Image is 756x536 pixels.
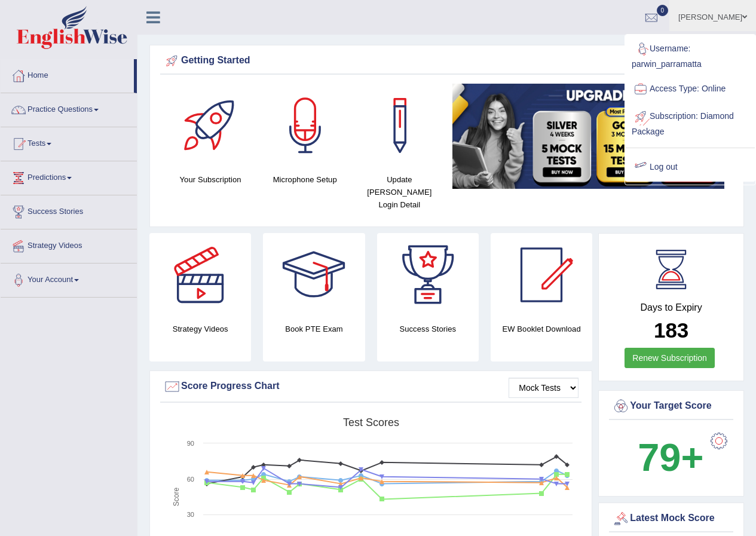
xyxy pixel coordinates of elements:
div: Your Target Score [612,397,730,415]
a: Home [1,59,134,89]
h4: Strategy Videos [149,323,251,335]
text: 30 [187,511,194,518]
a: Renew Subscription [625,348,715,368]
a: Username: parwin_parramatta [626,35,755,75]
text: 90 [187,440,194,447]
h4: Days to Expiry [612,302,730,313]
a: Log out [626,154,755,181]
div: Latest Mock Score [612,510,730,528]
a: Subscription: Diamond Package [626,103,755,143]
span: 0 [657,5,669,16]
h4: Book PTE Exam [263,323,365,335]
h4: Success Stories [377,323,479,335]
tspan: Test scores [343,416,399,428]
div: Getting Started [163,52,730,70]
a: Access Type: Online [626,75,755,103]
b: 79+ [638,436,703,479]
h4: Update [PERSON_NAME] Login Detail [358,173,440,211]
h4: Microphone Setup [264,173,346,186]
a: Your Account [1,264,137,293]
a: Success Stories [1,195,137,225]
b: 183 [654,318,688,342]
a: Strategy Videos [1,229,137,259]
a: Predictions [1,161,137,191]
text: 60 [187,476,194,483]
h4: Your Subscription [169,173,252,186]
a: Tests [1,127,137,157]
div: Score Progress Chart [163,378,579,396]
a: Practice Questions [1,93,137,123]
tspan: Score [172,488,180,507]
img: small5.jpg [452,84,724,189]
h4: EW Booklet Download [491,323,592,335]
